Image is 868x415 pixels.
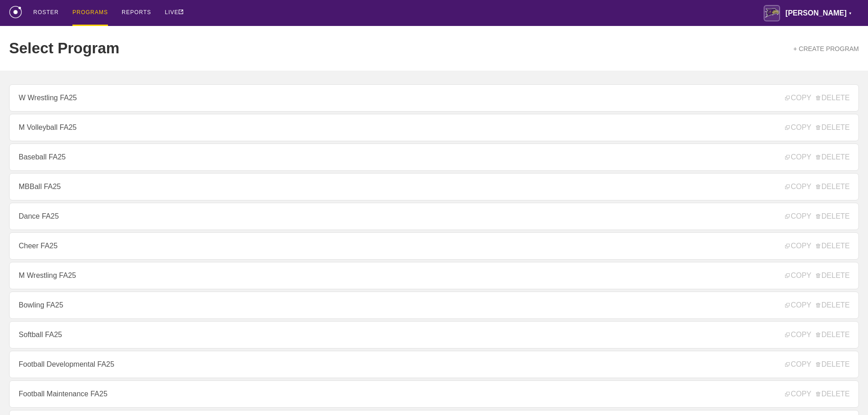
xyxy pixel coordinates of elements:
[816,272,850,280] span: DELETE
[785,212,811,220] span: COPY
[822,371,868,415] iframe: Chat Widget
[793,45,859,52] a: + CREATE PROGRAM
[785,360,811,369] span: COPY
[816,242,850,250] span: DELETE
[816,183,850,191] span: DELETE
[785,242,811,250] span: COPY
[9,84,859,112] a: W Wrestling FA25
[816,94,850,102] span: DELETE
[816,301,850,309] span: DELETE
[816,331,850,339] span: DELETE
[785,390,811,398] span: COPY
[764,5,780,21] img: Avila
[9,203,859,230] a: Dance FA25
[785,153,811,161] span: COPY
[9,173,859,200] a: MBBall FA25
[816,123,850,132] span: DELETE
[785,301,811,309] span: COPY
[9,292,859,319] a: Bowling FA25
[848,10,852,17] div: ▼
[9,6,22,18] img: logo
[9,380,859,408] a: Football Maintenance FA25
[785,272,811,280] span: COPY
[816,360,850,369] span: DELETE
[9,232,859,260] a: Cheer FA25
[9,262,859,289] a: M Wrestling FA25
[9,143,859,171] a: Baseball FA25
[9,351,859,378] a: Football Developmental FA25
[785,94,811,102] span: COPY
[9,114,859,141] a: M Volleyball FA25
[816,153,850,161] span: DELETE
[816,212,850,220] span: DELETE
[9,321,859,348] a: Softball FA25
[785,123,811,132] span: COPY
[785,331,811,339] span: COPY
[785,183,811,191] span: COPY
[816,390,850,398] span: DELETE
